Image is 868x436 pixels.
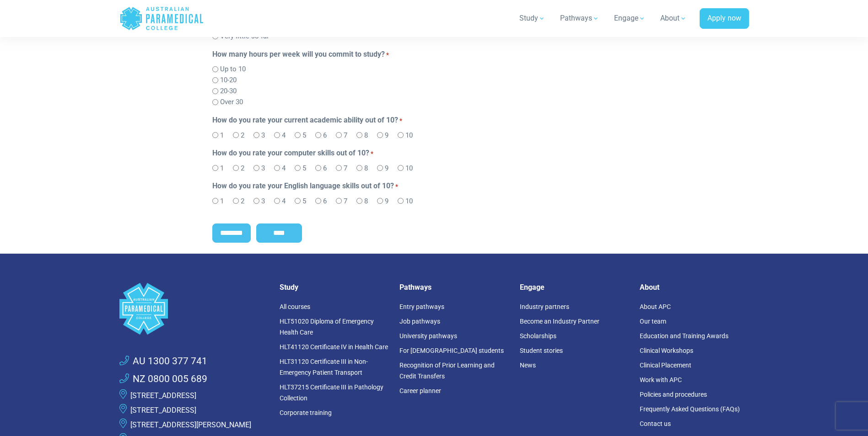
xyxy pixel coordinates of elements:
[364,196,368,207] label: 8
[130,391,196,400] a: [STREET_ADDRESS]
[119,4,204,33] a: Australian Paramedical College
[212,115,656,126] legend: How do you rate your current academic ability out of 10?
[282,163,286,174] label: 4
[700,8,749,29] a: Apply now
[385,163,388,174] label: 9
[520,347,563,354] a: Student stories
[280,283,389,292] h5: Study
[364,130,368,141] label: 8
[323,130,327,141] label: 6
[344,130,347,141] label: 7
[280,358,368,376] a: HLT31120 Certificate III in Non-Emergency Patient Transport
[302,130,306,141] label: 5
[385,130,388,141] label: 9
[130,406,196,415] a: [STREET_ADDRESS]
[323,196,327,207] label: 6
[520,362,536,369] a: News
[640,303,671,310] a: About APC
[640,391,707,398] a: Policies and procedures
[344,196,347,207] label: 7
[399,318,440,325] a: Job pathways
[385,196,388,207] label: 9
[220,196,224,207] label: 1
[280,383,383,402] a: HLT37215 Certificate III in Pathology Collection
[119,283,269,335] a: Space
[241,196,244,207] label: 2
[640,347,693,354] a: Clinical Workshops
[655,5,692,31] a: About
[640,318,666,325] a: Our team
[399,332,457,340] a: University pathways
[220,75,237,85] label: 10-20
[640,376,682,383] a: Work with APC
[220,86,237,96] label: 20-30
[520,318,599,325] a: Become an Industry Partner
[344,163,347,174] label: 7
[220,163,224,174] label: 1
[514,5,551,31] a: Study
[119,372,207,387] a: NZ 0800 005 689
[241,130,244,141] label: 2
[555,5,605,31] a: Pathways
[405,196,413,207] label: 10
[609,5,651,31] a: Engage
[280,409,332,416] a: Corporate training
[280,318,374,336] a: HLT51020 Diploma of Emergency Health Care
[399,303,444,310] a: Entry pathways
[405,163,413,174] label: 10
[302,196,306,207] label: 5
[220,97,243,107] label: Over 30
[280,343,388,351] a: HLT41120 Certificate IV in Health Care
[302,163,306,174] label: 5
[520,303,569,310] a: Industry partners
[261,196,265,207] label: 3
[282,196,286,207] label: 4
[640,283,749,292] h5: About
[364,163,368,174] label: 8
[282,130,286,141] label: 4
[261,163,265,174] label: 3
[399,283,509,292] h5: Pathways
[520,283,629,292] h5: Engage
[640,420,671,427] a: Contact us
[130,420,251,429] a: [STREET_ADDRESS][PERSON_NAME]
[280,303,310,310] a: All courses
[399,347,504,354] a: For [DEMOGRAPHIC_DATA] students
[220,130,224,141] label: 1
[212,181,656,191] legend: How do you rate your English language skills out of 10?
[640,332,728,340] a: Education and Training Awards
[520,332,556,340] a: Scholarships
[119,354,207,369] a: AU 1300 377 741
[261,130,265,141] label: 3
[323,163,327,174] label: 6
[220,64,246,74] label: Up to 10
[640,362,691,369] a: Clinical Placement
[212,148,656,159] legend: How do you rate your computer skills out of 10?
[640,405,740,413] a: Frequently Asked Questions (FAQs)
[405,130,413,141] label: 10
[399,387,441,394] a: Career planner
[212,49,656,60] legend: How many hours per week will you commit to study?
[399,362,495,380] a: Recognition of Prior Learning and Credit Transfers
[241,163,244,174] label: 2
